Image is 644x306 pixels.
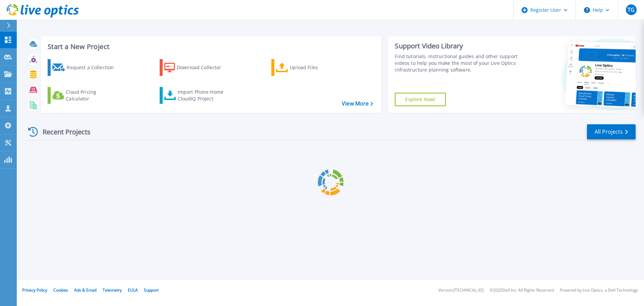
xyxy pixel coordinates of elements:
li: Version: [TECHNICAL_ID] [438,288,484,293]
div: Cloud Pricing Calculator [66,89,119,102]
a: Ads & Email [74,287,97,293]
div: Recent Projects [26,124,100,140]
h3: Start a New Project [48,43,373,50]
a: Download Collector [160,59,234,76]
a: Upload Files [271,59,346,76]
div: Upload Files [290,61,343,74]
a: Support [144,287,159,293]
a: Privacy Policy [22,287,47,293]
li: © 2025 Dell Inc. All Rights Reserved [490,288,554,293]
a: Cloud Pricing Calculator [48,87,122,104]
div: Request a Collection [67,61,120,74]
div: Support Video Library [395,42,521,50]
div: Import Phone Home CloudIQ Project [178,89,230,102]
li: Powered by Live Optics, a Dell Technology [560,288,638,293]
a: View More [342,100,373,107]
span: TG [628,7,635,12]
a: All Projects [587,124,636,139]
a: Cookies [53,287,68,293]
div: Find tutorials, instructional guides and other support videos to help you make the most of your L... [395,53,521,73]
a: EULA [128,287,138,293]
a: Telemetry [103,287,122,293]
div: Download Collector [177,61,230,74]
a: Explore Now! [395,93,446,106]
a: Request a Collection [48,59,122,76]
